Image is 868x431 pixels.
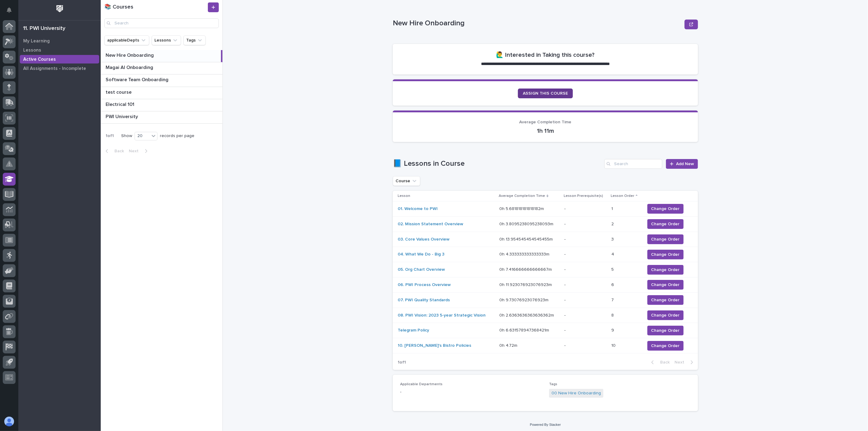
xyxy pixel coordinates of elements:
p: All Assignments - Incomplete [23,66,86,71]
p: - [564,222,606,227]
tr: 05. Org Chart Overview 0h 7.416666666666667m0h 7.416666666666667m -55 Change Order [393,262,698,277]
span: Back [656,360,670,364]
p: 3 [611,236,615,242]
span: Change Order [651,297,680,303]
p: PWI University [106,113,139,120]
p: 2 [611,220,615,227]
p: 0h 13.954545454545455m [499,236,554,242]
p: - [564,252,606,257]
a: 04. What We Do - Big 3 [398,252,444,257]
button: Notifications [3,4,16,16]
button: Back [101,148,126,154]
p: Magai AI Onboarding [106,63,154,71]
a: New Hire OnboardingNew Hire Onboarding [101,50,222,62]
span: Back [111,149,124,153]
button: Change Order [647,265,684,275]
span: Next [129,149,142,153]
h2: 🙋‍♂️ Interested in Taking this course? [496,51,595,59]
tr: 08. PWI Vision: 2023 5-year Strategic Vision 0h 2.6363636363636362m0h 2.6363636363636362m -88 Cha... [393,308,698,323]
p: 5 [611,266,615,272]
p: Lesson [398,193,410,199]
button: Change Order [647,219,684,229]
span: Change Order [651,282,680,288]
a: ASSIGN THIS COURSE [518,89,573,98]
p: New Hire Onboarding [393,19,682,28]
button: applicableDepts [104,35,149,45]
p: 10 [611,342,617,348]
span: Average Completion Time [519,120,572,124]
a: Electrical 101Electrical 101 [101,99,222,111]
p: 1h 11m [400,127,691,135]
button: Next [672,360,698,365]
span: Change Order [651,206,680,212]
span: Change Order [651,328,680,334]
p: 1 [611,205,614,212]
h1: 📘 Lessons in Course [393,159,602,168]
button: Lessons [152,35,181,45]
p: test course [106,88,133,95]
input: Search [604,159,662,169]
p: 0h 11.923076923076923m [499,281,553,288]
p: Show [121,133,132,139]
button: Change Order [647,326,684,335]
p: - [564,237,606,242]
p: 0h 9.73076923076923m [499,296,550,303]
a: 00 New Hire Onboarding [552,390,601,397]
tr: 10. [PERSON_NAME]'s Bistro Policies 0h 4.72m0h 4.72m -1010 Change Order [393,338,698,353]
a: 01. Welcome to PWI [398,206,438,212]
button: Change Order [647,250,684,259]
tr: 03. Core Values Overview 0h 13.954545454545455m0h 13.954545454545455m -33 Change Order [393,232,698,247]
button: Change Order [647,310,684,320]
p: New Hire Onboarding [106,51,155,58]
a: My Learning [18,36,101,45]
div: 11. PWI University [23,25,65,32]
tr: 02. Mission Statement Overview 0h 3.8095238095238093m0h 3.8095238095238093m -22 Change Order [393,216,698,232]
a: 02. Mission Statement Overview [398,222,463,227]
p: 0h 4.333333333333333m [499,251,551,257]
button: Tags [183,35,206,45]
a: Add New [666,159,698,169]
a: 05. Org Chart Overview [398,267,445,272]
button: Change Order [647,295,684,305]
span: Change Order [651,221,680,227]
div: 20 [135,133,150,139]
p: Average Completion Time [499,193,545,199]
p: - [564,328,606,333]
button: Change Order [647,280,684,290]
img: Workspace Logo [54,3,65,14]
span: Applicable Departments [400,382,443,386]
span: ASSIGN THIS COURSE [523,91,568,96]
p: 0h 2.6363636363636362m [499,312,555,318]
p: 0h 5.681818181818182m [499,205,545,212]
button: Course [393,176,420,186]
a: All Assignments - Incomplete [18,64,101,73]
tr: 07. PWI Quality Standards 0h 9.73076923076923m0h 9.73076923076923m -77 Change Order [393,292,698,308]
a: 08. PWI Vision: 2023 5-year Strategic Vision [398,313,486,318]
p: 1 of 1 [393,355,411,370]
span: Change Order [651,236,680,242]
span: Change Order [651,252,680,258]
span: Change Order [651,343,680,349]
p: 1 of 1 [101,129,119,143]
p: Lesson Prerequisite(s) [564,193,603,199]
span: Change Order [651,267,680,273]
p: - [564,282,606,288]
p: records per page [160,133,194,139]
a: Telegram Policy [398,328,429,333]
a: PWI UniversityPWI University [101,111,222,124]
a: 06. PWI Process Overview [398,282,451,288]
p: - [564,343,606,348]
tr: 06. PWI Process Overview 0h 11.923076923076923m0h 11.923076923076923m -66 Change Order [393,277,698,292]
a: 07. PWI Quality Standards [398,298,450,303]
p: 0h 3.8095238095238093m [499,220,555,227]
span: Next [675,360,688,364]
span: Add New [676,162,694,166]
p: - [564,206,606,212]
p: - [400,389,542,395]
p: Active Courses [23,57,56,62]
p: My Learning [23,38,50,44]
p: - [564,267,606,272]
p: 0h 6.631578947368421m [499,327,550,333]
p: 0h 4.72m [499,342,519,348]
p: - [564,298,606,303]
